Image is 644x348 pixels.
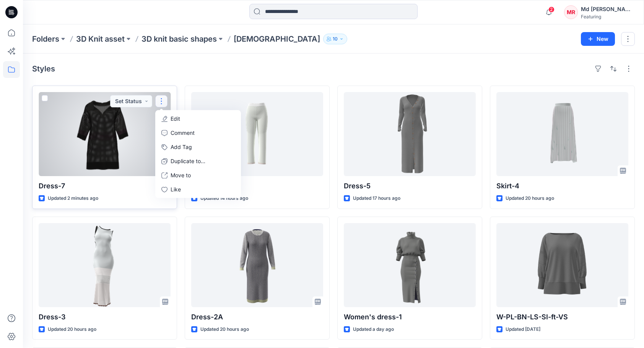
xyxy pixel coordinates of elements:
div: Md [PERSON_NAME][DEMOGRAPHIC_DATA] [581,5,634,14]
p: W-PL-BN-LS-SI-ft-VS [496,312,628,322]
a: 3D Knit asset [76,34,125,44]
p: Edit [171,115,180,123]
button: 10 [323,34,347,44]
div: MR [564,5,578,19]
a: Folders [32,34,59,44]
button: Add Tag [157,140,239,154]
p: Dress-5 [344,181,476,191]
p: Updated 20 hours ago [48,325,96,333]
p: Comment [171,129,195,137]
a: Women's dress-1 [344,223,476,307]
p: Updated 14 hours ago [200,194,248,202]
p: Dress-7 [39,181,171,191]
p: Women's dress-1 [344,312,476,322]
p: Updated 17 hours ago [353,194,400,202]
p: Updated 2 minutes ago [48,194,98,202]
a: Dress-7 [191,92,323,176]
a: 3D knit basic shapes [141,34,217,44]
p: Updated [DATE] [506,325,540,333]
p: Updated 20 hours ago [200,325,249,333]
div: Featuring [581,14,634,19]
p: Move to [171,171,191,179]
p: Dress-7 [191,181,323,191]
h4: Styles [32,64,55,73]
a: Dress-2A [191,223,323,307]
a: W-PL-BN-LS-SI-ft-VS [496,223,628,307]
p: Dress-3 [39,312,171,322]
p: Updated 20 hours ago [506,194,554,202]
p: [DEMOGRAPHIC_DATA] [234,34,320,44]
p: Duplicate to... [171,157,205,165]
p: Like [171,185,181,193]
a: Dress-7 [39,92,171,176]
a: Skirt-4 [496,92,628,176]
p: 10 [333,35,338,43]
p: Updated a day ago [353,325,394,333]
p: Dress-2A [191,312,323,322]
p: Skirt-4 [496,181,628,191]
span: 2 [548,6,555,13]
button: New [581,32,615,46]
a: Dress-3 [39,223,171,307]
a: Dress-5 [344,92,476,176]
a: Edit [157,112,239,126]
